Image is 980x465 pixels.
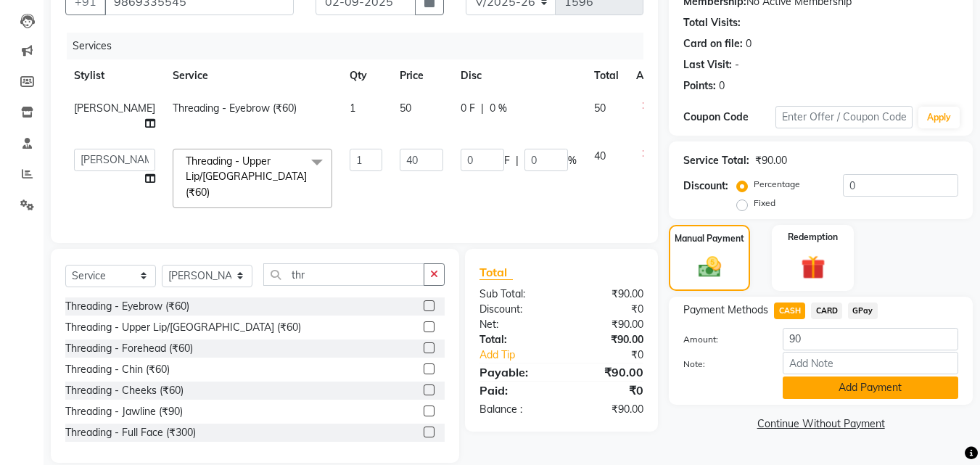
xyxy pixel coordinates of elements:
[811,303,842,319] span: CARD
[469,402,561,417] div: Balance :
[561,302,654,317] div: ₹0
[719,78,725,94] div: 0
[400,102,411,115] span: 50
[469,332,561,347] div: Total:
[481,101,484,116] span: |
[561,317,654,332] div: ₹90.00
[469,302,561,317] div: Discount:
[469,287,561,302] div: Sub Total:
[65,362,170,377] div: Threading - Chin (₹60)
[848,303,878,319] span: GPay
[746,36,752,52] div: 0
[561,382,654,399] div: ₹0
[561,287,654,302] div: ₹90.00
[783,328,958,350] input: Amount
[65,59,164,92] th: Stylist
[594,149,606,162] span: 40
[561,332,654,347] div: ₹90.00
[783,376,958,399] button: Add Payment
[210,186,216,199] a: x
[461,101,475,116] span: 0 F
[173,102,297,115] span: Threading - Eyebrow (₹60)
[490,101,507,116] span: 0 %
[672,416,970,432] a: Continue Without Payment
[594,102,606,115] span: 50
[67,33,654,59] div: Services
[568,153,577,168] span: %
[672,358,771,371] label: Note:
[683,153,749,168] div: Service Total:
[683,57,732,73] div: Last Visit:
[754,178,800,191] label: Percentage
[774,303,805,319] span: CASH
[452,59,585,92] th: Disc
[675,232,744,245] label: Manual Payment
[469,363,561,381] div: Payable:
[516,153,519,168] span: |
[735,57,739,73] div: -
[683,78,716,94] div: Points:
[469,317,561,332] div: Net:
[65,341,193,356] div: Threading - Forehead (₹60)
[479,265,513,280] span: Total
[755,153,787,168] div: ₹90.00
[691,254,728,280] img: _cash.svg
[627,59,675,92] th: Action
[350,102,355,115] span: 1
[341,59,391,92] th: Qty
[918,107,960,128] button: Apply
[263,263,424,286] input: Search or Scan
[683,36,743,52] div: Card on file:
[186,155,307,199] span: Threading - Upper Lip/[GEOGRAPHIC_DATA] (₹60)
[561,363,654,381] div: ₹90.00
[683,303,768,318] span: Payment Methods
[794,252,833,282] img: _gift.svg
[65,299,189,314] div: Threading - Eyebrow (₹60)
[683,15,741,30] div: Total Visits:
[504,153,510,168] span: F
[788,231,838,244] label: Redemption
[65,404,183,419] div: Threading - Jawline (₹90)
[683,110,775,125] div: Coupon Code
[683,178,728,194] div: Discount:
[65,383,184,398] div: Threading - Cheeks (₹60)
[65,425,196,440] div: Threading - Full Face (₹300)
[775,106,913,128] input: Enter Offer / Coupon Code
[65,320,301,335] div: Threading - Upper Lip/[GEOGRAPHIC_DATA] (₹60)
[577,347,655,363] div: ₹0
[672,333,771,346] label: Amount:
[469,382,561,399] div: Paid:
[391,59,452,92] th: Price
[585,59,627,92] th: Total
[754,197,775,210] label: Fixed
[164,59,341,92] th: Service
[469,347,577,363] a: Add Tip
[561,402,654,417] div: ₹90.00
[783,352,958,374] input: Add Note
[74,102,155,115] span: [PERSON_NAME]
